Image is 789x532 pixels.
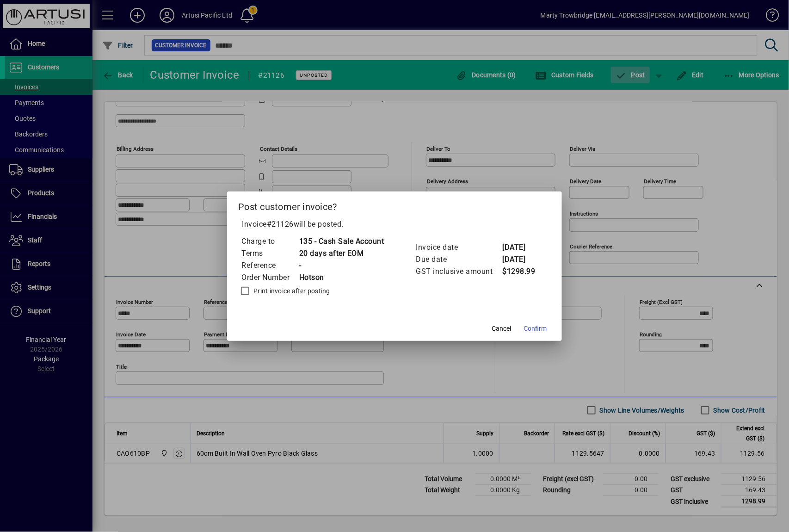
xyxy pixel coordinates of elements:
[299,235,384,247] td: 135 - Cash Sale Account
[502,254,539,266] td: [DATE]
[416,254,502,266] td: Due date
[520,321,551,337] button: Confirm
[267,220,294,229] span: #21126
[416,266,502,278] td: GST inclusive amount
[299,247,384,260] td: 20 days after EOM
[502,266,539,278] td: $1298.99
[227,192,562,218] h2: Post customer invoice?
[524,324,547,334] span: Confirm
[241,272,299,284] td: Order Number
[241,260,299,272] td: Reference
[502,241,539,254] td: [DATE]
[252,286,330,296] label: Print invoice after posting
[299,260,384,272] td: -
[492,324,512,334] span: Cancel
[238,219,551,230] p: Invoice will be posted .
[241,235,299,247] td: Charge to
[416,241,502,254] td: Invoice date
[487,321,517,337] button: Cancel
[241,247,299,260] td: Terms
[299,272,384,284] td: Hotson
